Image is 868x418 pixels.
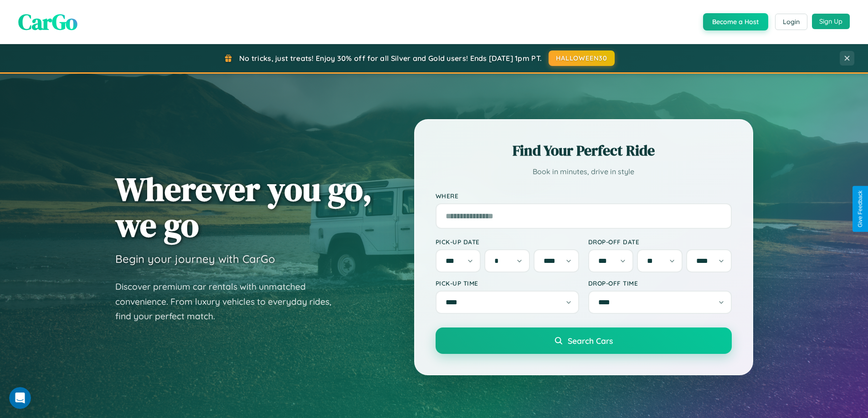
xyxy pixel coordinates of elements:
label: Drop-off Time [588,279,732,287]
label: Pick-up Date [436,238,579,246]
button: Become a Host [703,13,768,30]
div: Give Feedback [857,191,863,227]
label: Where [436,192,732,200]
button: Login [775,14,807,30]
span: No tricks, just treats! Enjoy 30% off for all Silver and Gold users! Ends [DATE] 1pm PT. [239,54,542,63]
button: Sign Up [812,14,850,29]
button: Search Cars [436,327,732,354]
span: CarGo [18,7,77,37]
p: Discover premium car rentals with unmatched convenience. From luxury vehicles to everyday rides, ... [115,279,343,324]
label: Drop-off Date [588,238,732,246]
label: Pick-up Time [436,279,579,287]
h1: Wherever you go, we go [115,171,372,243]
p: Book in minutes, drive in style [436,165,732,178]
iframe: Intercom live chat [9,387,31,409]
span: Search Cars [568,336,613,346]
h3: Begin your journey with CarGo [115,252,275,266]
h2: Find Your Perfect Ride [436,141,732,161]
button: HALLOWEEN30 [549,50,615,66]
